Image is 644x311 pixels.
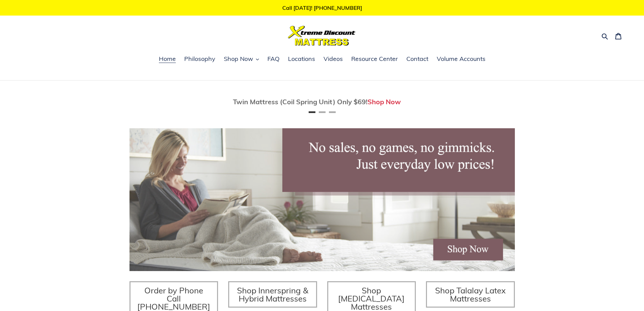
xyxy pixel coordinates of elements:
span: Videos [324,55,343,63]
span: Shop Talalay Latex Mattresses [435,285,506,304]
a: Locations [285,54,318,64]
a: FAQ [264,54,283,64]
a: Shop Talalay Latex Mattresses [426,281,515,308]
a: Volume Accounts [433,54,489,64]
span: Locations [288,55,315,63]
span: Resource Center [351,55,398,63]
span: Shop Now [224,55,253,63]
span: Shop Innerspring & Hybrid Mattresses [237,285,308,304]
button: Shop Now [220,54,262,64]
span: Contact [406,55,428,63]
a: Philosophy [181,54,219,64]
a: Videos [320,54,346,64]
a: Shop Innerspring & Hybrid Mattresses [228,281,317,308]
img: Xtreme Discount Mattress [288,26,356,46]
span: Twin Mattress (Coil Spring Unit) Only $69! [233,97,367,106]
button: Page 1 [309,111,315,113]
a: Shop Now [367,97,401,106]
span: Home [159,55,176,63]
span: Volume Accounts [437,55,485,63]
img: herobannermay2022-1652879215306_1200x.jpg [129,128,515,271]
span: FAQ [267,55,280,63]
span: Philosophy [184,55,215,63]
a: Contact [403,54,432,64]
button: Page 3 [329,111,336,113]
a: Home [156,54,179,64]
button: Page 2 [319,111,326,113]
a: Resource Center [348,54,401,64]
